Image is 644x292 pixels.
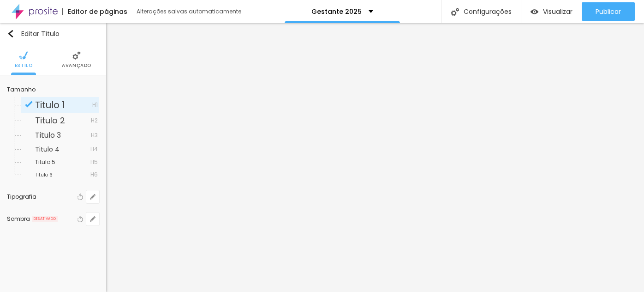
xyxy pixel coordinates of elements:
img: Icone [25,100,33,108]
div: Editor de páginas [62,8,127,15]
img: Icone [19,51,28,60]
span: Titulo 3 [35,130,61,140]
div: Tamanho [7,87,99,92]
span: Titulo 5 [35,158,55,166]
span: DESATIVADO [32,216,58,222]
div: Alterações salvas automaticamente [137,9,243,14]
img: view-1.svg [531,8,538,16]
button: Publicar [582,2,635,21]
div: Sombra [7,216,30,222]
span: Titulo 2 [35,115,65,126]
iframe: Editor [106,23,644,292]
span: Avançado [62,63,91,68]
span: Visualizar [543,8,572,15]
div: Editar Título [7,30,60,37]
span: Titulo 6 [35,171,53,178]
img: Icone [451,8,459,16]
span: Estilo [15,63,33,68]
span: Titulo 4 [35,145,60,154]
span: Titulo 1 [35,98,65,111]
span: H2 [91,118,98,123]
span: Publicar [596,8,621,15]
span: H5 [90,159,98,165]
span: H4 [90,146,98,152]
div: Tipografia [7,194,75,200]
span: H6 [90,172,98,177]
img: Icone [72,51,81,60]
span: H3 [91,133,98,138]
span: H1 [92,102,98,108]
p: Gestante 2025 [311,8,362,15]
img: Icone [7,30,14,37]
button: Visualizar [521,2,582,21]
